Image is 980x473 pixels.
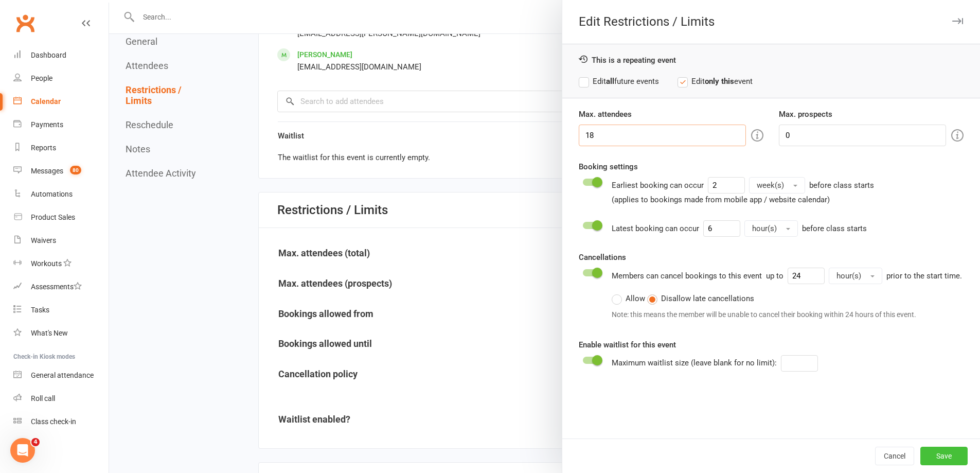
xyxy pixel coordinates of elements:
button: hour(s) [744,220,798,237]
span: hour(s) [752,224,777,233]
div: Automations [31,190,73,198]
div: Members can cancel bookings to this event [612,268,962,324]
a: Assessments [13,275,109,299]
a: Workouts [13,252,109,275]
label: Disallow late cancellations [647,292,754,305]
div: Waivers [31,236,56,244]
label: Enable waitlist for this event [579,339,676,351]
a: Waivers [13,229,109,252]
a: General attendance kiosk mode [13,364,109,387]
a: People [13,67,109,90]
span: 4 [31,438,40,446]
button: Cancel [875,447,914,465]
div: Tasks [31,306,49,314]
span: hour(s) [836,271,861,281]
strong: all [606,77,614,86]
div: Edit Restrictions / Limits [562,14,980,29]
div: This is a repeating event [579,55,964,65]
label: Edit event [678,75,753,87]
a: Clubworx [12,10,38,36]
button: week(s) [749,177,805,194]
span: before class starts [802,224,867,233]
label: Edit future events [579,75,659,87]
div: Workouts [31,259,62,268]
div: Dashboard [31,51,66,59]
div: Earliest booking can occur [612,177,874,206]
a: Messages 80 [13,160,109,183]
div: up to [766,268,882,284]
button: hour(s) [829,268,882,284]
div: Product Sales [31,213,75,221]
strong: only this [705,77,734,86]
div: General attendance [31,371,94,379]
div: What's New [31,329,68,337]
a: Reports [13,136,109,160]
a: Dashboard [13,44,109,67]
div: Assessments [31,283,82,291]
div: Latest booking can occur [612,220,867,237]
a: Calendar [13,90,109,113]
iframe: Intercom live chat [10,438,35,463]
a: What's New [13,322,109,345]
label: Max. attendees [579,108,632,120]
div: Reports [31,144,56,152]
div: Note: this means the member will be unable to cancel their booking within 24 hours of this event. [612,309,962,320]
label: Allow [612,292,645,305]
label: Booking settings [579,161,638,173]
div: Class check-in [31,417,76,426]
div: Roll call [31,394,55,402]
a: Tasks [13,299,109,322]
div: Payments [31,120,63,129]
a: Roll call [13,387,109,410]
div: People [31,74,52,82]
span: prior to the start time. [886,271,962,281]
div: Maximum waitlist size (leave blank for no limit): [612,355,834,372]
label: Max. prospects [779,108,832,120]
div: Calendar [31,97,61,106]
a: Payments [13,113,109,136]
a: Product Sales [13,206,109,229]
div: Messages [31,167,63,175]
a: Class kiosk mode [13,410,109,433]
button: Save [920,447,968,465]
label: Cancellations [579,251,626,264]
a: Automations [13,183,109,206]
span: week(s) [757,181,784,190]
span: 80 [70,166,81,174]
